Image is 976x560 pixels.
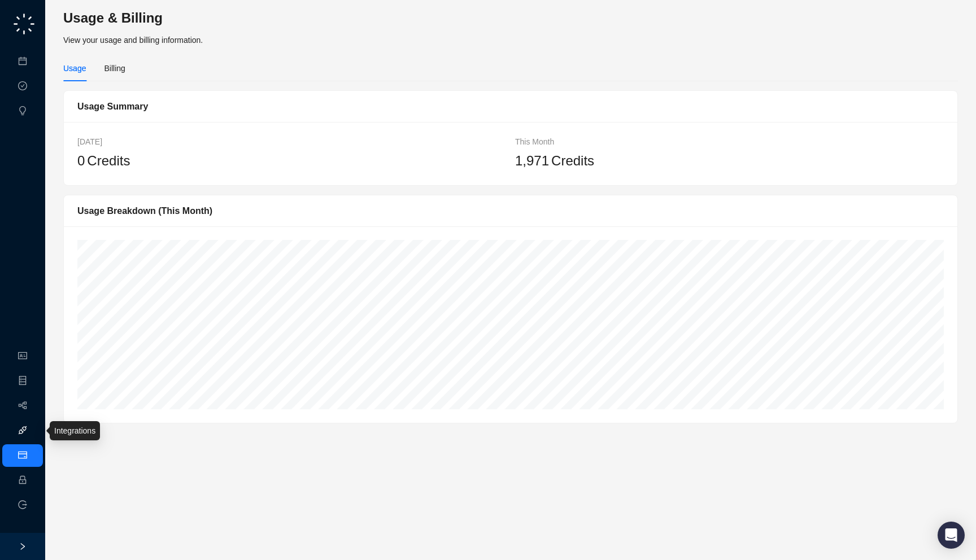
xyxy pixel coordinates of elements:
[77,99,944,113] div: Usage Summary
[63,9,958,27] h3: Usage & Billing
[938,522,965,549] div: Open Intercom Messenger
[77,204,944,218] div: Usage Breakdown (This Month)
[77,135,506,148] div: [DATE]
[18,500,27,509] span: logout
[11,11,37,37] img: logo-small-C4UdH2pc.png
[77,153,85,168] span: 0
[515,153,549,168] span: 1,971
[87,150,130,172] span: Credits
[63,62,86,75] div: Usage
[63,36,203,45] span: View your usage and billing information.
[104,62,125,75] div: Billing
[515,135,944,148] div: This Month
[551,150,594,172] span: Credits
[19,542,27,550] span: right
